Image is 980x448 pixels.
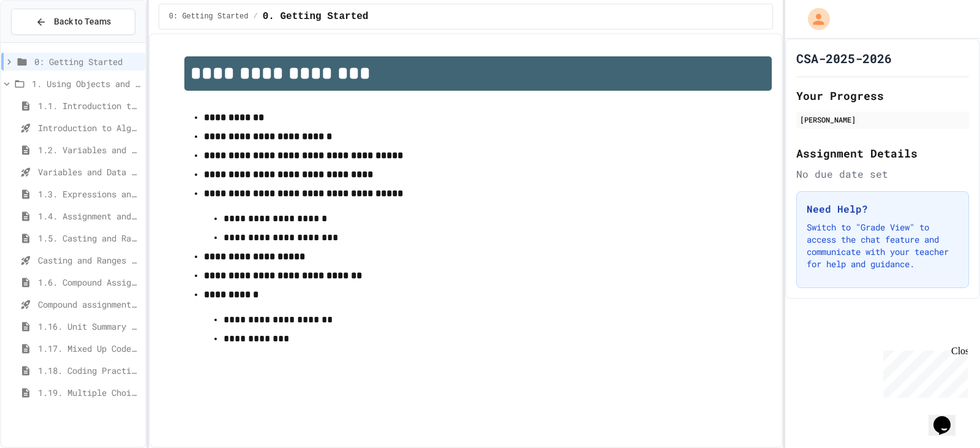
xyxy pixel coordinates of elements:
[38,320,140,333] span: 1.16. Unit Summary 1a (1.1-1.6)
[38,99,140,112] span: 1.1. Introduction to Algorithms, Programming, and Compilers
[11,9,135,35] button: Back to Teams
[38,364,140,377] span: 1.18. Coding Practice 1a (1.1-1.6)
[38,254,140,267] span: Casting and Ranges of variables - Quiz
[38,298,140,311] span: Compound assignment operators - Quiz
[38,342,140,355] span: 1.17. Mixed Up Code Practice 1.1-1.6
[796,167,969,181] div: No due date set
[38,232,140,245] span: 1.5. Casting and Ranges of Values
[38,165,140,178] span: Variables and Data Types - Quiz
[38,188,140,200] span: 1.3. Expressions and Output [New]
[38,121,140,134] span: Introduction to Algorithms, Programming, and Compilers
[38,276,140,289] span: 1.6. Compound Assignment Operators
[253,12,257,21] span: /
[38,386,140,399] span: 1.19. Multiple Choice Exercises for Unit 1a (1.1-1.6)
[796,87,969,104] h2: Your Progress
[169,12,249,21] span: 0: Getting Started
[263,9,369,24] span: 0. Getting Started
[807,221,959,270] p: Switch to "Grade View" to access the chat feature and communicate with your teacher for help and ...
[795,5,833,33] div: My Account
[32,77,140,90] span: 1. Using Objects and Methods
[878,346,968,398] iframe: chat widget
[38,210,140,222] span: 1.4. Assignment and Input
[800,114,965,125] div: [PERSON_NAME]
[38,143,140,156] span: 1.2. Variables and Data Types
[796,145,969,162] h2: Assignment Details
[5,5,85,78] div: Chat with us now!Close
[34,55,140,68] span: 0: Getting Started
[796,50,892,67] h1: CSA-2025-2026
[929,399,968,436] iframe: chat widget
[54,15,111,28] span: Back to Teams
[807,202,959,216] h3: Need Help?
